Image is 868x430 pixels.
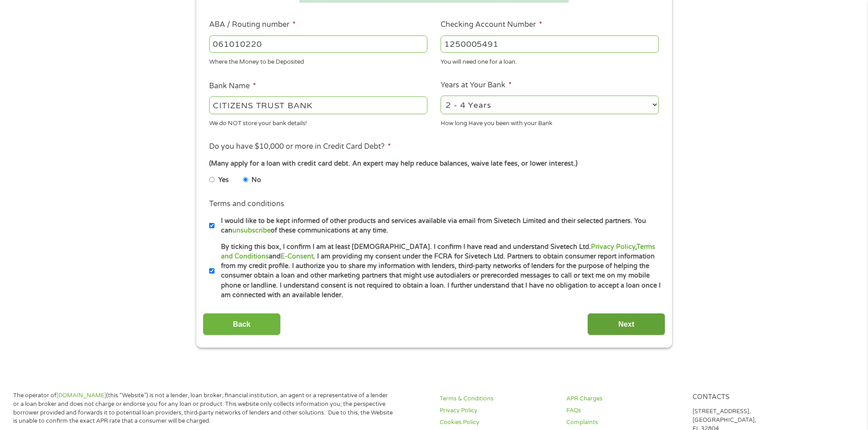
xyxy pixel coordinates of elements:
label: By ticking this box, I confirm I am at least [DEMOGRAPHIC_DATA]. I confirm I have read and unders... [215,242,662,300]
p: The operator of (this “Website”) is not a lender, loan broker, financial institution, an agent or... [13,391,393,426]
a: Privacy Policy [440,406,555,415]
div: (Many apply for a loan with credit card debt. An expert may help reduce balances, waive late fees... [209,159,658,169]
label: Yes [218,175,229,185]
label: Terms and conditions [209,199,284,209]
div: We do NOT store your bank details! [209,116,427,128]
label: Years at Your Bank [441,81,512,90]
a: Terms and Conditions [221,243,655,260]
a: APR Charges [566,395,682,403]
a: Cookies Policy [440,418,555,427]
a: E-Consent [281,253,313,260]
label: Do you have $10,000 or more in Credit Card Debt? [209,142,391,152]
a: Terms & Conditions [440,395,555,403]
div: Where the Money to be Deposited [209,55,427,67]
div: How long Have you been with your Bank [441,116,659,128]
a: unsubscribe [232,227,271,234]
a: Privacy Policy [591,243,635,251]
h4: Contacts [693,393,808,402]
input: 345634636 [441,35,659,53]
input: Back [203,313,281,335]
label: I would like to be kept informed of other products and services available via email from Sivetech... [215,216,662,236]
label: Bank Name [209,81,256,91]
div: You will need one for a loan. [441,55,659,67]
a: FAQs [566,406,682,415]
a: Complaints [566,418,682,427]
input: 263177916 [209,35,427,53]
label: ABA / Routing number [209,20,296,30]
a: [DOMAIN_NAME] [56,392,106,399]
label: Checking Account Number [441,20,542,30]
label: No [252,175,261,185]
input: Next [587,313,665,335]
